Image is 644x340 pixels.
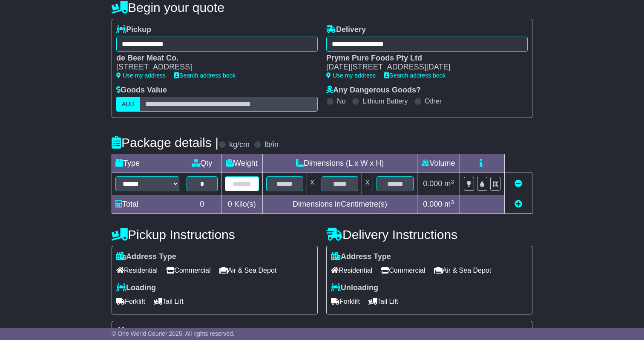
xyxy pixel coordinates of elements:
[112,330,235,337] span: © One World Courier 2025. All rights reserved.
[515,179,522,188] a: Remove this item
[425,97,442,105] label: Other
[384,72,446,79] a: Search address book
[451,199,454,205] sup: 3
[444,200,454,208] span: m
[116,295,145,308] span: Forklift
[221,195,263,214] td: Kilo(s)
[362,97,408,105] label: Lithium Battery
[219,264,277,277] span: Air & Sea Depot
[381,264,425,277] span: Commercial
[331,264,372,277] span: Residential
[326,54,519,63] div: Pryme Pure Foods Pty Ltd
[326,25,366,35] label: Delivery
[116,283,156,293] label: Loading
[112,135,218,150] h4: Package details |
[263,154,417,173] td: Dimensions (L x W x H)
[183,195,221,214] td: 0
[112,0,532,14] h4: Begin your quote
[326,72,376,79] a: Use my address
[264,140,279,150] label: lb/in
[116,72,166,79] a: Use my address
[116,54,309,63] div: de Beer Meat Co.
[112,154,183,173] td: Type
[116,86,167,95] label: Goods Value
[331,283,378,293] label: Unloading
[368,295,398,308] span: Tail Lift
[515,200,522,208] a: Add new item
[444,179,454,188] span: m
[112,228,318,242] h4: Pickup Instructions
[307,173,318,195] td: x
[183,154,221,173] td: Qty
[174,72,236,79] a: Search address book
[423,179,442,188] span: 0.000
[337,97,345,105] label: No
[423,200,442,208] span: 0.000
[112,195,183,214] td: Total
[263,195,417,214] td: Dimensions in Centimetre(s)
[326,86,421,95] label: Any Dangerous Goods?
[451,179,454,185] sup: 3
[417,154,460,173] td: Volume
[116,97,140,112] label: AUD
[221,154,263,173] td: Weight
[116,264,158,277] span: Residential
[116,25,151,35] label: Pickup
[326,228,532,242] h4: Delivery Instructions
[154,295,184,308] span: Tail Lift
[229,140,250,150] label: kg/cm
[228,200,232,208] span: 0
[331,252,391,262] label: Address Type
[166,264,210,277] span: Commercial
[362,173,373,195] td: x
[434,264,492,277] span: Air & Sea Depot
[116,327,147,337] label: Pallet
[326,63,519,72] div: [DATE][STREET_ADDRESS][DATE]
[116,63,309,72] div: [STREET_ADDRESS]
[116,252,176,262] label: Address Type
[331,295,360,308] span: Forklift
